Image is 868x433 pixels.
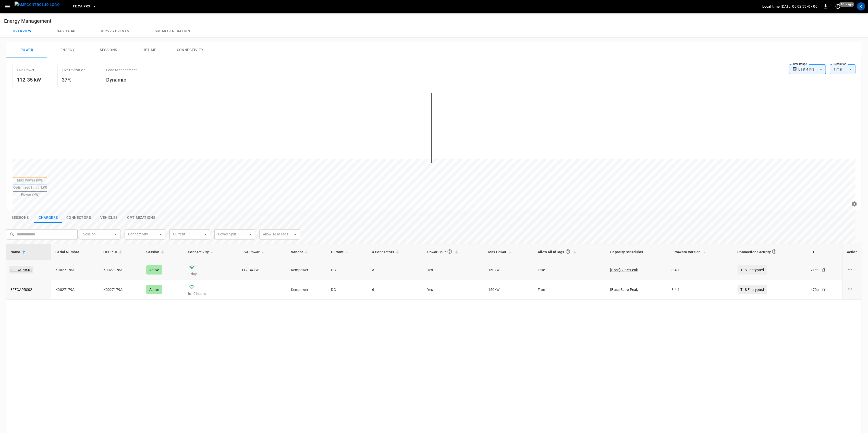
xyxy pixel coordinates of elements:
[95,212,123,223] button: show latest vehicles
[6,212,34,223] button: show latest sessions
[15,2,60,8] img: ampcontrol.io logo
[738,247,778,257] div: Connection Security
[372,249,401,255] span: # Connectors
[762,4,780,9] p: Local time
[781,4,817,9] p: [DATE] 00:02:55 -07:00
[488,249,513,255] span: Max Power
[830,64,855,74] div: 1 min
[427,247,460,257] span: Power Split
[71,2,99,12] button: FE.CA.PRS
[9,266,33,274] a: 3FECAPRS01
[51,244,99,260] th: Serial Number
[834,62,846,66] label: Resolution
[331,249,350,255] span: Current
[106,67,137,73] p: Load Management
[44,25,88,37] button: Baseload
[10,287,32,292] a: 3FECAPRS02
[103,249,124,255] span: OCPP ID
[106,76,137,84] h6: Dynamic
[847,286,858,293] div: charge point options
[170,42,211,58] button: Connectivity
[146,249,166,255] span: Session
[17,76,41,84] h6: 112.35 kW
[10,249,27,255] span: Name
[857,2,865,10] div: profile-icon
[123,212,159,223] button: show latest optimizations
[88,25,142,37] button: Dr/V2G events
[606,244,667,260] th: Capacity Schedules
[806,244,842,260] th: ID
[793,62,807,66] label: Time Range
[291,249,310,255] span: Vendor
[142,25,203,37] button: Solar generation
[47,42,88,58] button: Energy
[834,2,842,10] button: set refresh interval
[842,244,862,260] th: Action
[88,42,129,58] button: Sessions
[62,76,85,84] h6: 37%
[671,249,707,255] span: Firmware Version
[188,249,215,255] span: Connectivity
[538,247,578,257] span: Allow All IdTags
[847,266,858,274] div: charge point options
[73,4,90,9] span: FE.CA.PRS
[62,212,95,223] button: show latest connectors
[62,67,85,73] p: Live Utilization
[798,64,826,74] div: Last 4 hrs
[129,42,170,58] button: Uptime
[6,42,47,58] button: Power
[34,212,62,223] button: show latest charge points
[839,2,854,7] span: 10 s ago
[241,249,266,255] span: Live Power
[17,67,35,73] p: Live Power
